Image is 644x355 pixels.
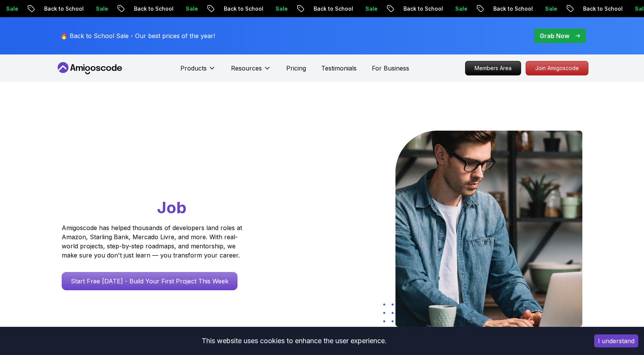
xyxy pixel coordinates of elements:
a: Members Area [465,61,521,75]
img: hero [395,131,582,327]
a: Testimonials [321,64,357,73]
p: Products [180,64,207,73]
p: Back to School [127,5,179,13]
p: Sale [358,5,383,13]
button: Resources [231,64,271,79]
p: Amigoscode has helped thousands of developers land roles at Amazon, Starling Bank, Mercado Livre,... [62,223,244,260]
a: Pricing [286,64,306,73]
p: 🔥 Back to School Sale - Our best prices of the year! [60,31,215,40]
p: Back to School [306,5,358,13]
a: Join Amigoscode [526,61,588,75]
p: Members Area [465,61,521,75]
p: Grab Now [540,31,569,40]
p: Sale [179,5,203,13]
p: Back to School [486,5,538,13]
p: Back to School [396,5,448,13]
a: For Business [372,64,409,73]
p: Sale [89,5,113,13]
div: This website uses cookies to enhance the user experience. [6,333,583,349]
p: Sale [538,5,562,13]
button: Accept cookies [594,334,638,347]
p: Sale [268,5,293,13]
p: Back to School [217,5,268,13]
h1: Go From Learning to Hired: Master Java, Spring Boot & Cloud Skills That Get You the [62,131,271,219]
p: Back to School [37,5,89,13]
p: Back to School [576,5,628,13]
p: Join Amigoscode [526,61,588,75]
p: Sale [448,5,472,13]
a: Start Free [DATE] - Build Your First Project This Week [62,272,238,290]
p: Resources [231,64,262,73]
span: Job [157,198,187,217]
button: Products [180,64,216,79]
